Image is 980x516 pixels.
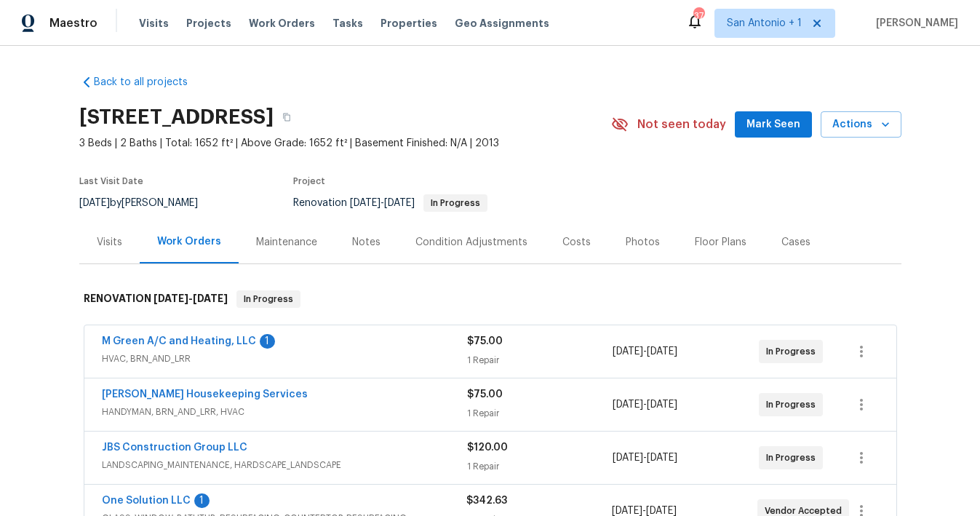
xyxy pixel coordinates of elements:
span: [DATE] [193,293,228,303]
span: In Progress [766,450,821,465]
span: $75.00 [467,389,503,400]
div: Maintenance [256,235,317,250]
span: In Progress [425,199,486,207]
span: Renovation [293,198,487,208]
span: HVAC, BRN_AND_LRR [102,352,467,366]
div: Notes [352,235,381,250]
div: 1 Repair [467,353,613,368]
div: Photos [626,235,660,250]
span: Projects [186,16,231,31]
div: by [PERSON_NAME] [79,194,215,212]
div: 1 Repair [467,406,613,421]
a: [PERSON_NAME] Housekeeping Services [102,389,308,400]
span: [DATE] [612,506,642,516]
span: [DATE] [79,198,110,208]
span: Actions [832,116,890,134]
span: [DATE] [613,346,643,357]
div: Costs [562,235,591,250]
div: Visits [97,235,122,250]
div: 1 [260,334,275,349]
div: Condition Adjustments [415,235,527,250]
span: Tasks [332,18,363,28]
span: [DATE] [647,453,677,463]
span: $75.00 [467,336,503,346]
span: San Antonio + 1 [727,16,802,31]
span: [DATE] [613,400,643,410]
span: - [613,397,677,412]
span: - [350,198,415,208]
div: 37 [693,9,704,23]
span: [PERSON_NAME] [870,16,958,31]
div: 1 Repair [467,459,613,474]
button: Copy Address [274,104,300,130]
span: - [613,450,677,465]
span: In Progress [766,344,821,359]
span: Work Orders [249,16,315,31]
span: Properties [381,16,437,31]
span: HANDYMAN, BRN_AND_LRR, HVAC [102,405,467,419]
button: Mark Seen [735,111,812,138]
span: $342.63 [466,496,507,506]
a: One Solution LLC [102,496,191,506]
span: [DATE] [154,293,188,303]
button: Actions [821,111,901,138]
span: Maestro [49,16,97,31]
span: [DATE] [647,346,677,357]
span: Visits [139,16,169,31]
span: 3 Beds | 2 Baths | Total: 1652 ft² | Above Grade: 1652 ft² | Basement Finished: N/A | 2013 [79,136,611,151]
span: - [613,344,677,359]
a: M Green A/C and Heating, LLC [102,336,256,346]
span: Mark Seen [746,116,800,134]
a: Back to all projects [79,75,219,90]
div: 1 [194,493,210,508]
span: $120.00 [467,442,508,453]
h6: RENOVATION [84,290,228,308]
span: In Progress [238,292,299,306]
a: JBS Construction Group LLC [102,442,247,453]
div: Work Orders [157,234,221,249]
span: LANDSCAPING_MAINTENANCE, HARDSCAPE_LANDSCAPE [102,458,467,472]
span: Project [293,177,325,186]
span: [DATE] [613,453,643,463]
span: Not seen today [637,117,726,132]
span: Geo Assignments [455,16,549,31]
div: Floor Plans [695,235,746,250]
span: In Progress [766,397,821,412]
span: [DATE] [646,506,677,516]
span: [DATE] [647,400,677,410]
h2: [STREET_ADDRESS] [79,110,274,124]
div: RENOVATION [DATE]-[DATE]In Progress [79,276,901,322]
span: [DATE] [384,198,415,208]
span: - [154,293,228,303]
span: [DATE] [350,198,381,208]
span: Last Visit Date [79,177,143,186]
div: Cases [781,235,810,250]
